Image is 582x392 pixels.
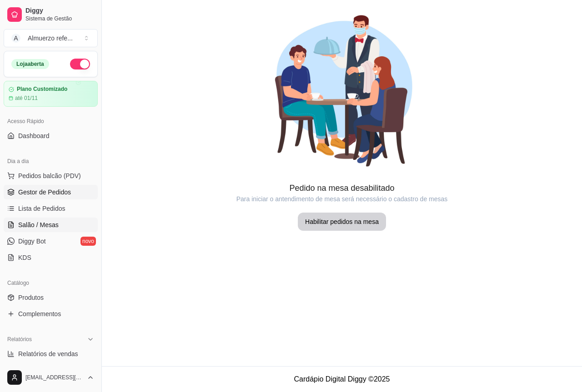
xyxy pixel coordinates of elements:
a: Lista de Pedidos [4,201,98,216]
span: Diggy [25,7,94,15]
a: Relatórios de vendas [4,347,98,361]
a: KDS [4,250,98,265]
article: Pedido na mesa desabilitado [102,182,582,194]
span: Diggy Bot [18,237,46,246]
a: Produtos [4,290,98,305]
article: até 01/11 [15,94,38,102]
a: Complementos [4,307,98,321]
footer: Cardápio Digital Diggy © 2025 [102,366,582,392]
span: [EMAIL_ADDRESS][DOMAIN_NAME] [25,374,83,381]
a: Plano Customizadoaté 01/11 [4,81,98,107]
span: Relatórios [7,336,32,343]
a: Dashboard [4,129,98,143]
article: Plano Customizado [17,86,67,93]
span: Relatórios de vendas [18,349,78,358]
span: Produtos [18,293,44,302]
a: Diggy Botnovo [4,234,98,248]
article: Para iniciar o antendimento de mesa será necessário o cadastro de mesas [102,194,582,203]
button: Habilitar pedidos na mesa [298,213,386,231]
span: Salão / Mesas [18,220,59,229]
span: Complementos [18,309,61,318]
button: Alterar Status [70,59,90,69]
div: Acesso Rápido [4,114,98,129]
button: Pedidos balcão (PDV) [4,169,98,183]
div: Loja aberta [11,59,49,69]
div: Almuerzo refe ... [28,34,73,43]
a: Gestor de Pedidos [4,185,98,199]
span: Pedidos balcão (PDV) [18,171,81,180]
button: [EMAIL_ADDRESS][DOMAIN_NAME] [4,367,98,388]
span: Lista de Pedidos [18,204,65,213]
span: Dashboard [18,131,50,140]
div: Dia a dia [4,154,98,169]
button: Select a team [4,29,98,47]
span: A [11,34,20,43]
span: KDS [18,253,31,262]
span: Sistema de Gestão [25,15,94,22]
a: DiggySistema de Gestão [4,4,98,25]
a: Salão / Mesas [4,218,98,232]
span: Gestor de Pedidos [18,188,71,197]
div: Catálogo [4,276,98,290]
